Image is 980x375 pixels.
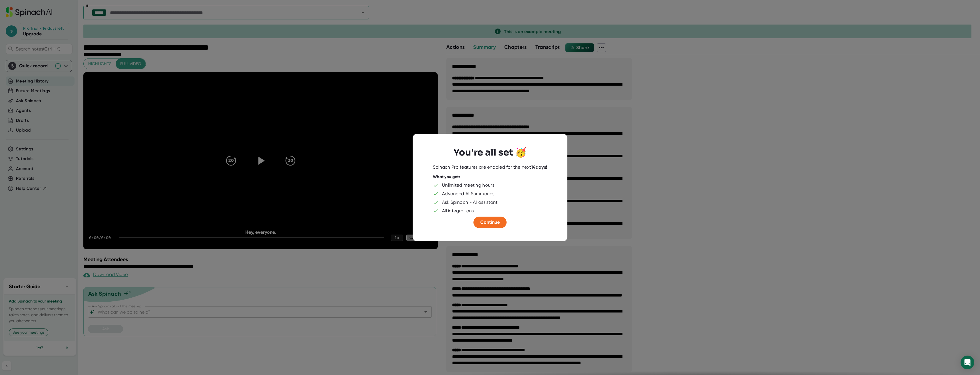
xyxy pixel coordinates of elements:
h3: You're all set 🥳 [453,147,527,158]
span: Continue [480,219,500,225]
div: What you get: [433,174,460,180]
div: Open Intercom Messenger [961,356,974,369]
b: 14 days! [531,164,547,170]
button: Continue [473,217,507,228]
div: Spinach Pro features are enabled for the next [433,164,547,170]
div: Ask Spinach - AI assistant [442,199,498,205]
div: Unlimited meeting hours [442,182,494,188]
div: Advanced AI Summaries [442,191,494,197]
div: All integrations [442,208,474,214]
